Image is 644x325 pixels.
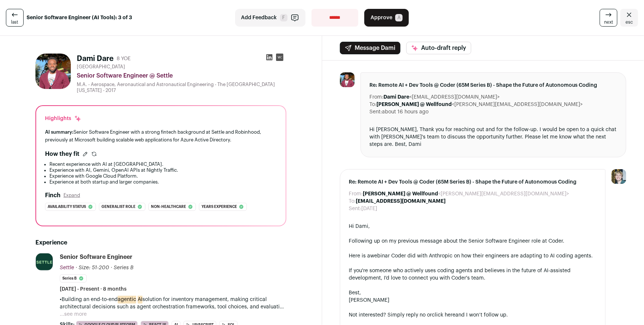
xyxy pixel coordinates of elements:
[111,264,112,271] span: ·
[356,199,446,204] b: [EMAIL_ADDRESS][DOMAIN_NAME]
[384,95,410,100] b: Dami Dare
[45,191,61,200] h2: Finch
[349,198,356,205] dt: To:
[60,253,132,261] div: Senior Software Engineer
[60,274,87,283] li: Series B
[60,296,286,311] p: •Building an end-to-end solution for inventory management, making critical architectural decision...
[592,253,593,259] span: .
[620,9,638,27] a: Close
[138,295,142,304] mark: AI
[117,55,131,62] div: 8 YOE
[60,265,74,270] span: Settle
[600,9,617,27] a: next
[370,108,382,116] dt: Sent:
[382,108,429,116] dd: about 16 hours ago
[370,82,617,89] span: Re: Remote AI + Dev Tools @ Coder (65M Series B) - Shape the Future of Autonomous Coding
[349,205,362,212] dt: Sent:
[349,311,597,319] div: Not interested? Simply reply no or and I won’t follow up.
[349,297,597,304] div: [PERSON_NAME]
[371,14,392,21] span: Approve
[35,238,286,247] h2: Experience
[349,267,597,282] div: If you're someone who actively uses coding agents and believes in the future of AI-assisted devel...
[45,130,73,134] span: AI summary:
[432,312,456,318] a: click here
[36,253,53,270] img: bdaa949bf6dbc6afaba94c5c682ef495bcd165df343fea92f3217f2d7c84e1df.jpg
[604,19,613,25] span: next
[101,203,135,211] span: Generalist role
[118,295,136,304] mark: agentic
[49,179,277,185] li: Experience at both startup and larger companies.
[349,178,597,186] span: Re: Remote AI + Dev Tools @ Coder (65M Series B) - Shape the Future of Autonomous Coding
[77,54,114,64] h1: Dami Dare
[384,93,500,101] dd: <[EMAIL_ADDRESS][DOMAIN_NAME]>
[364,9,409,27] button: Approve A
[27,14,132,21] strong: Senior Software Engineer (AI Tools): 3 of 3
[406,42,471,54] button: Auto-draft reply
[395,14,403,21] span: A
[363,191,438,196] b: [PERSON_NAME] @ Wellfound
[45,128,277,144] div: Senior Software Engineer with a strong fintech background at Settle and Robinhood, previously at ...
[151,203,186,211] span: Non-healthcare
[49,173,277,179] li: Experience with Google Cloud Platform.
[76,265,109,270] span: · Size: 51-200
[48,203,86,211] span: Availability status
[45,115,82,122] div: Highlights
[77,64,125,70] span: [GEOGRAPHIC_DATA]
[63,192,80,198] button: Expand
[235,9,306,27] button: Add Feedback F
[340,72,355,87] img: 5a78b59b503741bbf9fd7e08a6306564eb61ae2285908e1b3e3947692f50ba8c.jpg
[626,19,633,25] span: esc
[370,101,377,108] dt: To:
[202,203,237,211] span: Years experience
[363,190,569,198] dd: <[PERSON_NAME][EMAIL_ADDRESS][DOMAIN_NAME]>
[280,14,287,21] span: F
[49,161,277,167] li: Recent experience with AI at [GEOGRAPHIC_DATA].
[45,150,79,158] h2: How they fit
[77,82,286,93] div: M.A. - Aerospace, Aeronautical and Astronautical Engineering - The [GEOGRAPHIC_DATA][US_STATE] - ...
[340,42,400,54] button: Message Dami
[35,54,71,89] img: 5a78b59b503741bbf9fd7e08a6306564eb61ae2285908e1b3e3947692f50ba8c.jpg
[349,253,371,259] span: Here is a
[6,9,24,27] a: last
[370,126,617,148] div: Hi [PERSON_NAME], Thank you for reaching out and for the follow-up. I would be open to a quick ch...
[11,19,18,25] span: last
[371,253,592,259] a: webinar Coder did with Anthropic on how their engineers are adapting to AI coding agents
[114,265,134,270] span: Series B
[362,205,378,212] dd: [DATE]
[370,93,384,101] dt: From:
[377,102,452,107] b: [PERSON_NAME] @ Wellfound
[241,14,277,21] span: Add Feedback
[60,285,127,293] span: [DATE] - Present · 8 months
[349,237,597,245] div: Following up on my previous message about the Senior Software Engineer role at Coder.
[349,190,363,198] dt: From:
[377,101,583,108] dd: <[PERSON_NAME][EMAIL_ADDRESS][DOMAIN_NAME]>
[349,223,597,230] div: Hi Dami,
[612,169,626,184] img: 6494470-medium_jpg
[349,289,597,297] div: Best,
[60,311,87,318] button: ...see more
[49,167,277,173] li: Experience with AI, Gemini, OpenAI APIs at Nightly Traffic.
[77,71,286,80] div: Senior Software Engineer @ Settle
